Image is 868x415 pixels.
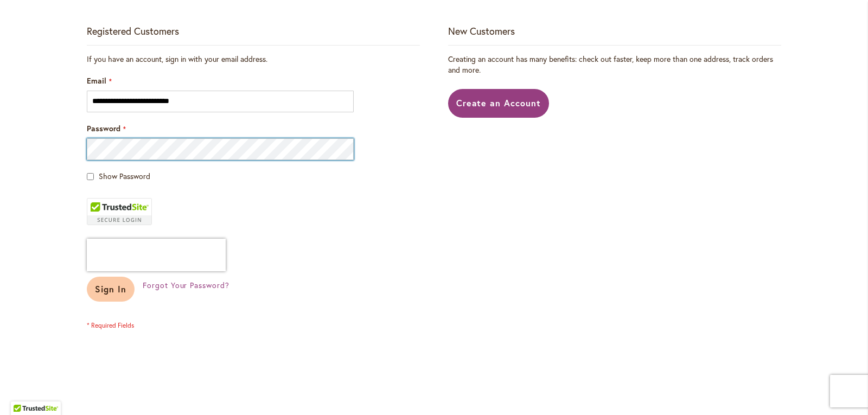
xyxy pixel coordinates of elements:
[87,123,120,133] span: Password
[95,283,126,295] span: Sign In
[448,54,781,75] p: Creating an account has many benefits: check out faster, keep more than one address, track orders...
[87,239,226,271] iframe: reCAPTCHA
[99,171,150,181] span: Show Password
[448,89,550,118] a: Create an Account
[448,24,515,37] strong: New Customers
[87,75,106,86] span: Email
[143,280,229,290] span: Forgot Your Password?
[143,280,229,291] a: Forgot Your Password?
[8,376,39,407] iframe: Launch Accessibility Center
[456,97,541,108] span: Create an Account
[87,24,179,37] strong: Registered Customers
[87,277,135,302] button: Sign In
[87,54,420,65] div: If you have an account, sign in with your email address.
[87,198,152,225] div: TrustedSite Certified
